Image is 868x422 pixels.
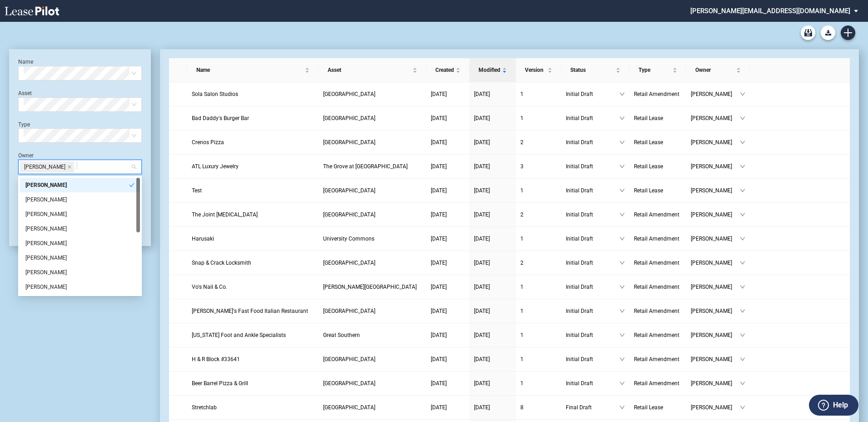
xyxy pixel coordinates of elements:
[801,25,815,40] a: Archive
[323,380,375,387] span: Easton Square
[740,164,745,169] span: down
[740,91,745,97] span: down
[634,355,682,364] a: Retail Amendment
[129,182,135,188] span: check
[192,332,286,338] span: Ohio Foot and Ankle Specialists
[520,355,557,364] a: 1
[25,181,129,190] div: [PERSON_NAME]
[740,140,745,145] span: down
[431,114,465,123] a: [DATE]
[619,116,625,121] span: down
[431,356,447,362] span: [DATE]
[192,403,314,412] a: Stretchlab
[634,115,663,121] span: Retail Lease
[323,355,422,364] a: [GEOGRAPHIC_DATA]
[634,139,663,146] span: Retail Lease
[619,140,625,145] span: down
[474,258,511,267] a: [DATE]
[691,282,740,291] span: [PERSON_NAME]
[634,187,663,194] span: Retail Lease
[634,91,679,97] span: Retail Amendment
[520,114,557,123] a: 1
[520,236,524,242] span: 1
[691,90,740,99] span: [PERSON_NAME]
[691,331,740,340] span: [PERSON_NAME]
[20,236,140,251] div: Evan Weidenhamer
[520,282,557,291] a: 1
[619,188,625,193] span: down
[431,404,447,411] span: [DATE]
[474,404,490,411] span: [DATE]
[634,234,682,243] a: Retail Amendment
[328,65,411,75] span: Asset
[634,90,682,99] a: Retail Amendment
[323,379,422,388] a: [GEOGRAPHIC_DATA]
[474,332,490,338] span: [DATE]
[323,115,375,121] span: Park West Village III
[192,331,314,340] a: [US_STATE] Foot and Ankle Specialists
[469,58,516,82] th: Modified
[479,65,500,75] span: Modified
[691,258,740,267] span: [PERSON_NAME]
[20,265,140,280] div: Jess Hart
[192,379,314,388] a: Beer Barrel Pizza & Grill
[323,236,374,242] span: University Commons
[323,90,422,99] a: [GEOGRAPHIC_DATA]
[634,284,679,290] span: Retail Amendment
[740,357,745,362] span: down
[323,187,375,194] span: Pickerington Square
[634,331,682,340] a: Retail Amendment
[323,331,422,340] a: Great Southern
[566,90,619,99] span: Initial Draft
[67,165,72,169] span: close
[474,331,511,340] a: [DATE]
[431,331,465,340] a: [DATE]
[619,308,625,314] span: down
[520,308,524,314] span: 1
[809,395,858,416] button: Help
[431,403,465,412] a: [DATE]
[474,90,511,99] a: [DATE]
[25,282,135,291] div: [PERSON_NAME]
[20,280,140,294] div: Julia White
[691,306,740,316] span: [PERSON_NAME]
[431,210,465,219] a: [DATE]
[740,212,745,217] span: down
[634,332,679,338] span: Retail Amendment
[520,163,524,170] span: 3
[426,58,469,82] th: Created
[520,138,557,147] a: 2
[619,91,625,97] span: down
[474,115,490,121] span: [DATE]
[435,65,454,75] span: Created
[520,331,557,340] a: 1
[619,357,625,362] span: down
[525,65,546,75] span: Version
[691,162,740,171] span: [PERSON_NAME]
[192,234,314,243] a: Harusaki
[619,212,625,217] span: down
[566,331,619,340] span: Initial Draft
[619,332,625,338] span: down
[691,379,740,388] span: [PERSON_NAME]
[474,138,511,147] a: [DATE]
[474,114,511,123] a: [DATE]
[474,282,511,291] a: [DATE]
[821,25,835,40] button: Download Blank Form
[520,403,557,412] a: 8
[20,221,140,236] div: Eugene Streett
[619,405,625,410] span: down
[520,258,557,267] a: 2
[474,234,511,243] a: [DATE]
[323,260,375,266] span: Winchester Square
[192,306,314,316] a: [PERSON_NAME]'s Fast Food Italian Restaurant
[431,308,447,314] span: [DATE]
[566,258,619,267] span: Initial Draft
[566,162,619,171] span: Initial Draft
[192,380,248,387] span: Beer Barrel Pizza & Grill
[474,236,490,242] span: [DATE]
[833,399,848,411] label: Help
[691,234,740,243] span: [PERSON_NAME]
[187,58,319,82] th: Name
[18,90,32,96] label: Asset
